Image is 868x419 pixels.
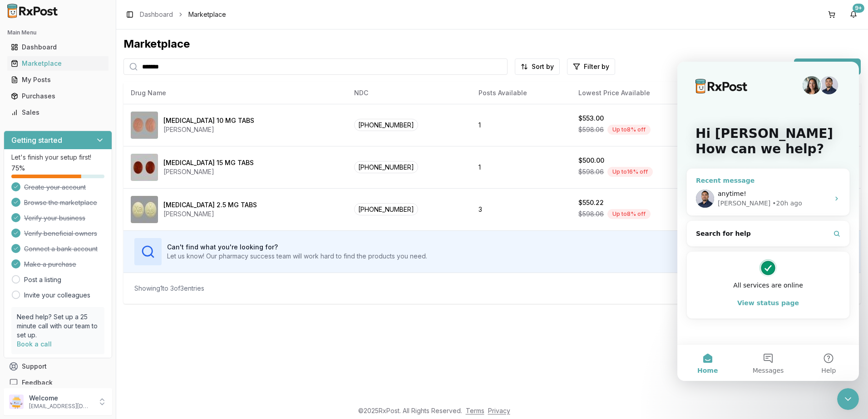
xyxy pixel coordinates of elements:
div: [PERSON_NAME] [163,125,254,134]
div: [MEDICAL_DATA] 10 MG TABS [163,116,254,125]
a: Privacy [488,407,510,414]
button: Marketplace [4,56,112,71]
img: RxPost Logo [4,4,62,18]
div: Showing 1 to 3 of 3 entries [134,284,204,293]
img: Xarelto 15 MG TABS [131,154,158,181]
p: Let's finish your setup first! [11,153,104,162]
p: Welcome [29,394,92,403]
button: List new post [794,58,861,75]
th: Drug Name [123,82,347,104]
a: Terms [466,407,484,414]
span: 75 % [11,164,25,173]
p: Need help? Set up a 25 minute call with our team to set up. [17,312,99,340]
span: Feedback [22,378,53,387]
span: Connect a bank account [24,244,98,253]
td: 3 [471,188,571,230]
a: Book a call [17,340,52,348]
div: Purchases [11,92,105,101]
button: Dashboard [4,40,112,54]
div: $550.22 [578,198,604,207]
span: $598.06 [578,209,604,219]
h3: Getting started [11,135,62,146]
h3: Can't find what you're looking for? [167,243,427,252]
img: Xarelto 10 MG TABS [131,112,158,139]
iframe: Intercom live chat [837,388,859,410]
a: Dashboard [140,10,173,19]
span: Marketplace [188,10,226,19]
span: Verify your business [24,214,85,223]
td: 1 [471,104,571,146]
span: Sort by [532,62,554,71]
span: $598.06 [578,167,604,176]
div: [MEDICAL_DATA] 2.5 MG TABS [163,200,257,209]
p: Let us know! Our pharmacy success team will work hard to find the products you need. [167,252,427,261]
a: My Posts [7,72,108,88]
nav: breadcrumb [140,10,226,19]
div: Up to 8 % off [607,209,651,219]
div: Dashboard [11,43,105,52]
span: [PHONE_NUMBER] [354,161,418,173]
span: Make a purchase [24,260,76,269]
a: Sales [7,104,108,121]
div: $553.00 [578,114,604,123]
th: Posts Available [471,82,571,104]
span: $598.06 [578,125,604,134]
div: Up to 8 % off [607,125,651,135]
button: Feedback [4,375,112,391]
div: My Posts [11,75,105,84]
h2: Main Menu [7,29,108,36]
div: [PERSON_NAME] [163,167,254,176]
div: Up to 16 % off [607,167,653,177]
div: Marketplace [123,37,861,51]
th: Lowest Price Available [571,82,712,104]
button: Sales [4,105,112,120]
div: Sales [11,108,105,117]
span: Verify beneficial owners [24,229,97,238]
img: User avatar [9,395,24,409]
span: Create your account [24,183,86,192]
span: [PHONE_NUMBER] [354,203,418,215]
td: 1 [471,146,571,188]
span: Browse the marketplace [24,198,97,207]
button: Purchases [4,89,112,103]
span: List new post [810,61,855,72]
div: Marketplace [11,59,105,68]
button: Sort by [515,58,560,75]
span: [PHONE_NUMBER] [354,119,418,131]
a: Invite your colleagues [24,291,90,300]
button: 9+ [846,7,861,22]
div: [MEDICAL_DATA] 15 MG TABS [163,158,254,167]
a: Dashboard [7,39,108,55]
p: [EMAIL_ADDRESS][DOMAIN_NAME] [29,403,92,410]
a: Marketplace [7,55,108,72]
button: My Posts [4,73,112,87]
div: [PERSON_NAME] [163,209,257,219]
a: Purchases [7,88,108,104]
span: Filter by [584,62,609,71]
th: NDC [347,82,471,104]
button: Support [4,358,112,375]
a: Post a listing [24,275,61,284]
div: 9+ [853,4,864,13]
